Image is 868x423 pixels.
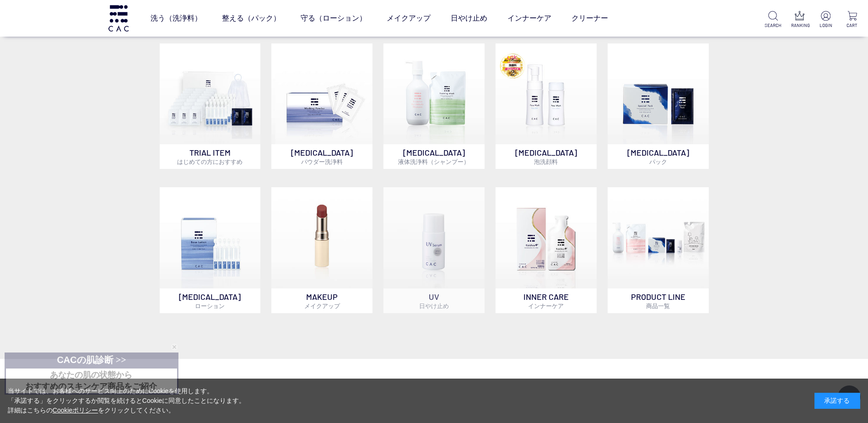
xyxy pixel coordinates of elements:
p: MAKEUP [271,288,372,313]
a: [MEDICAL_DATA]液体洗浄料（シャンプー） [383,43,485,169]
span: 日やけ止め [419,302,449,309]
span: インナーケア [528,302,564,309]
span: メイクアップ [304,302,340,309]
img: 泡洗顔料 [496,43,597,145]
p: SEARCH [765,22,782,29]
a: [MEDICAL_DATA]パウダー洗浄料 [271,43,372,169]
a: RANKING [791,11,808,29]
a: CART [844,11,861,29]
a: UV日やけ止め [383,187,485,313]
a: MAKEUPメイクアップ [271,187,372,313]
span: ローション [195,302,225,309]
p: INNER CARE [496,288,597,313]
a: クリーナー [571,5,608,31]
span: 商品一覧 [646,302,670,309]
img: logo [107,5,130,31]
a: PRODUCT LINE商品一覧 [608,187,709,313]
span: 液体洗浄料（シャンプー） [398,158,469,165]
p: [MEDICAL_DATA] [383,144,485,169]
a: Cookieポリシー [53,407,98,414]
a: 整える（パック） [222,5,280,31]
a: LOGIN [817,11,834,29]
a: 日やけ止め [451,5,487,31]
a: 守る（ローション） [301,5,367,31]
a: [MEDICAL_DATA]パック [608,43,709,169]
p: [MEDICAL_DATA] [496,144,597,169]
span: パック [649,158,667,165]
img: インナーケア [496,187,597,288]
span: 泡洗顔料 [534,158,558,165]
p: RANKING [791,22,808,29]
a: インナーケア [507,5,551,31]
img: トライアルセット [160,43,261,145]
div: 当サイトでは、お客様へのサービス向上のためにCookieを使用します。 「承諾する」をクリックするか閲覧を続けるとCookieに同意したことになります。 詳細はこちらの をクリックしてください。 [8,386,246,415]
a: トライアルセット TRIAL ITEMはじめての方におすすめ [160,43,261,169]
a: 泡洗顔料 [MEDICAL_DATA]泡洗顔料 [496,43,597,169]
span: はじめての方におすすめ [177,158,243,165]
span: パウダー洗浄料 [301,158,343,165]
a: 洗う（洗浄料） [151,5,202,31]
a: SEARCH [765,11,782,29]
p: TRIAL ITEM [160,144,261,169]
p: CART [844,22,861,29]
p: [MEDICAL_DATA] [160,288,261,313]
p: UV [383,288,485,313]
p: [MEDICAL_DATA] [608,144,709,169]
a: [MEDICAL_DATA]ローション [160,187,261,313]
a: メイクアップ [387,5,431,31]
div: 承諾する [814,393,860,409]
p: [MEDICAL_DATA] [271,144,372,169]
a: インナーケア INNER CAREインナーケア [496,187,597,313]
p: PRODUCT LINE [608,288,709,313]
p: LOGIN [817,22,834,29]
